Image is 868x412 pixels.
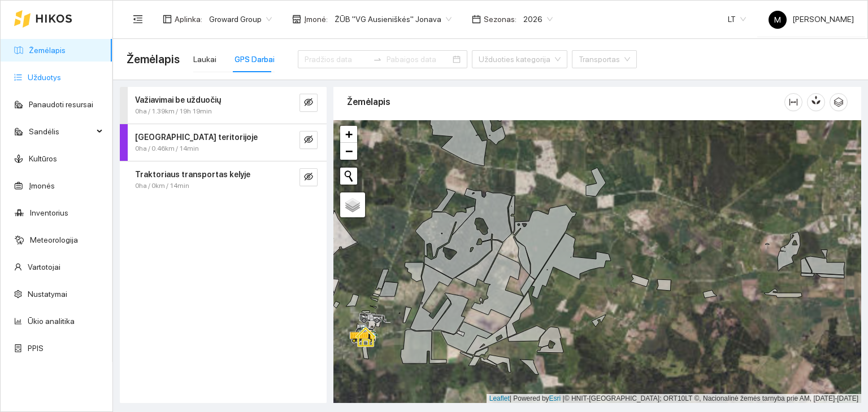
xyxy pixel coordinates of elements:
[30,235,78,244] a: Meteorologija
[29,120,93,143] span: Sandėlis
[484,13,517,25] span: Sezonas :
[29,100,93,109] a: Panaudoti resursai
[28,344,44,353] a: PPIS
[235,53,275,65] div: GPS Darbai
[563,395,565,402] span: |
[135,143,199,154] span: 0ha / 0.46km / 14min
[340,192,365,217] a: Layers
[29,46,66,55] a: Žemėlapis
[774,11,781,29] span: M
[784,93,802,111] button: column-width
[335,11,452,28] span: ŽŪB "VG Ausieniškės" Jonava
[345,144,353,158] span: −
[549,395,561,402] a: Esri
[487,394,861,404] div: | Powered by © HNIT-[GEOGRAPHIC_DATA]; ORT10LT ©, Nacionalinė žemės tarnyba prie AM, [DATE]-[DATE]
[120,161,327,198] div: Traktoriaus transportas kelyje0ha / 0km / 14mineye-invisible
[300,94,318,112] button: eye-invisible
[340,126,357,143] a: Zoom in
[300,168,318,186] button: eye-invisible
[347,86,784,118] div: Žemėlapis
[340,168,357,185] button: Initiate a new search
[373,55,382,64] span: to
[28,73,61,82] a: Užduotys
[489,395,510,402] a: Leaflet
[305,53,368,65] input: Pradžios data
[120,87,327,124] div: Važiavimai be užduočių0ha / 1.39km / 19h 19mineye-invisible
[28,262,60,271] a: Vartotojai
[29,181,55,190] a: Įmonės
[304,13,328,25] span: Įmonė :
[523,11,553,28] span: 2026
[769,15,854,24] span: [PERSON_NAME]
[340,143,357,160] a: Zoom out
[785,98,802,107] span: column-width
[28,290,67,299] a: Nustatymai
[120,124,327,161] div: [GEOGRAPHIC_DATA] teritorijoje0ha / 0.46km / 14mineye-invisible
[127,50,180,68] span: Žemėlapis
[127,8,149,30] button: menu-fold
[472,15,481,24] span: calendar
[30,208,68,217] a: Inventorius
[728,11,746,28] span: LT
[304,135,313,146] span: eye-invisible
[135,170,250,179] strong: Traktoriaus transportas kelyje
[175,13,202,25] span: Aplinka :
[28,317,75,326] a: Ūkio analitika
[373,55,382,64] span: swap-right
[163,15,172,24] span: layout
[135,95,221,104] strong: Važiavimai be užduočių
[387,53,450,65] input: Pabaigos data
[193,53,216,65] div: Laukai
[304,172,313,183] span: eye-invisible
[133,14,143,24] span: menu-fold
[29,154,57,163] a: Kultūros
[135,133,258,142] strong: [GEOGRAPHIC_DATA] teritorijoje
[292,15,301,24] span: shop
[304,98,313,108] span: eye-invisible
[209,11,272,28] span: Groward Group
[135,106,212,117] span: 0ha / 1.39km / 19h 19min
[300,131,318,149] button: eye-invisible
[135,181,189,191] span: 0ha / 0km / 14min
[345,127,353,141] span: +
